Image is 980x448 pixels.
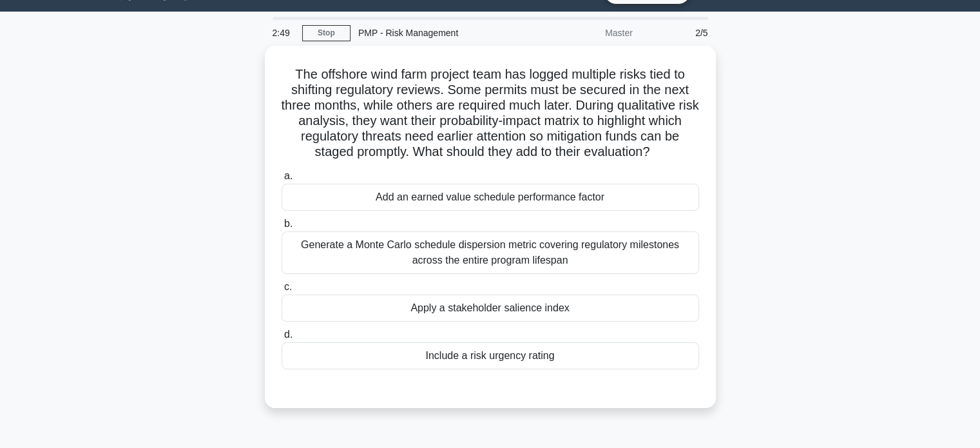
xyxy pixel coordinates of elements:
span: d. [284,329,293,340]
div: Apply a stakeholder salience index [282,295,699,322]
span: c. [284,281,292,292]
span: b. [284,218,293,229]
div: 2:49 [265,20,302,46]
a: Stop [302,25,351,41]
div: Add an earned value schedule performance factor [282,184,699,211]
div: Master [528,20,640,46]
div: Generate a Monte Carlo schedule dispersion metric covering regulatory milestones across the entir... [282,231,699,274]
h5: The offshore wind farm project team has logged multiple risks tied to shifting regulatory reviews... [280,66,700,161]
div: PMP - Risk Management [351,20,528,46]
span: a. [284,170,293,181]
div: 2/5 [640,20,716,46]
div: Include a risk urgency rating [282,342,699,369]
